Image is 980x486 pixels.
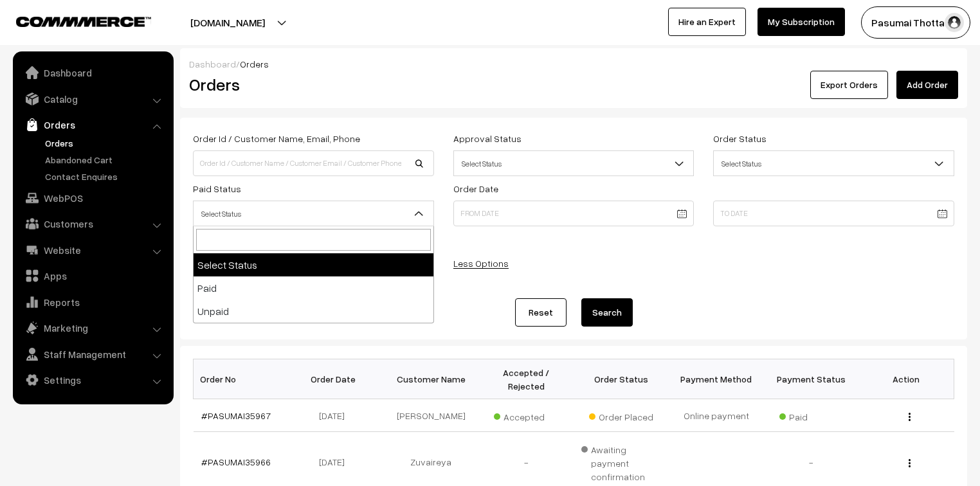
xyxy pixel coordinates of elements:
a: Website [16,239,169,262]
span: Paid [779,407,844,424]
a: Hire an Expert [668,8,746,36]
input: To Date [713,201,954,226]
label: Order Id / Customer Name, Email, Phone [193,132,360,145]
button: Export Orders [810,71,888,99]
th: Order Date [288,359,383,399]
span: Order Placed [589,407,653,424]
li: Select Status [194,253,433,276]
label: Order Date [453,182,498,195]
a: #PASUMAI35966 [201,456,271,467]
a: WebPOS [16,186,169,210]
a: Dashboard [189,59,236,69]
a: Orders [16,113,169,136]
th: Order No [194,359,289,399]
button: Pasumai Thotta… [861,6,970,39]
img: Menu [909,413,911,421]
a: #PASUMAI35967 [201,410,271,421]
a: COMMMERCE [16,13,129,28]
a: My Subscription [758,8,845,36]
td: [DATE] [288,399,383,432]
a: Contact Enquires [42,170,169,183]
img: Menu [909,459,911,467]
th: Payment Status [764,359,859,399]
span: Select Status [713,150,954,176]
a: Apps [16,264,169,287]
input: From Date [453,201,694,226]
img: user [945,13,964,32]
button: Search [581,298,633,327]
span: Orders [240,59,269,69]
label: Approval Status [453,132,522,145]
th: Accepted / Rejected [478,359,574,399]
a: Dashboard [16,61,169,84]
li: Paid [194,276,433,300]
a: Reset [515,298,567,327]
a: Reports [16,291,169,314]
a: Orders [42,136,169,150]
li: Unpaid [194,300,433,323]
h2: Orders [189,75,433,94]
td: Online payment [669,399,764,432]
span: Select Status [454,152,694,175]
a: Settings [16,368,169,392]
span: Select Status [714,152,954,175]
td: [PERSON_NAME] [383,399,478,432]
span: Select Status [453,150,694,176]
button: [DOMAIN_NAME] [145,6,310,39]
a: Less Options [453,258,509,269]
a: Customers [16,212,169,235]
label: Paid Status [193,182,241,195]
span: Select Status [194,203,433,225]
span: Accepted [494,407,558,424]
img: COMMMERCE [16,17,151,26]
th: Customer Name [383,359,478,399]
a: Staff Management [16,343,169,366]
a: Add Order [896,71,958,99]
th: Order Status [574,359,669,399]
input: Order Id / Customer Name / Customer Email / Customer Phone [193,150,434,176]
a: Abandoned Cart [42,153,169,166]
th: Action [859,359,954,399]
a: Catalog [16,87,169,111]
th: Payment Method [669,359,764,399]
a: Marketing [16,316,169,339]
span: Awaiting payment confirmation [581,440,661,483]
span: Select Status [193,201,434,226]
div: / [189,57,958,71]
label: Order Status [713,132,767,145]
